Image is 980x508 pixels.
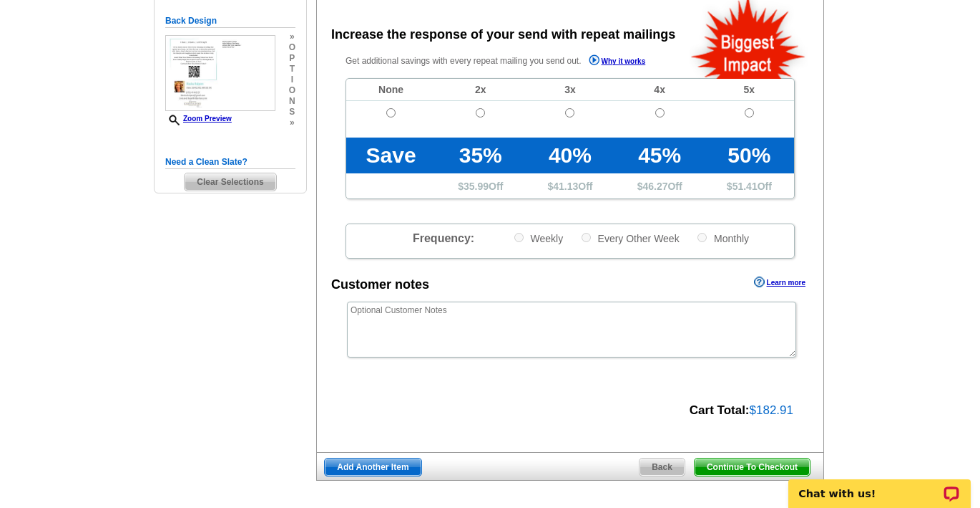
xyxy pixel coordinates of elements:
[324,458,421,476] a: Add Another Item
[779,463,980,508] iframe: LiveChat chat widget
[331,275,429,294] div: Customer notes
[695,459,810,476] span: Continue To Checkout
[553,181,578,192] span: 41.13
[165,155,295,169] h5: Need a Clean Slate?
[525,138,614,173] td: 40%
[705,138,794,173] td: 50%
[289,118,295,128] span: »
[582,233,591,242] input: Every Other Week
[639,458,685,476] a: Back
[615,79,705,101] td: 4x
[289,85,295,96] span: o
[436,138,525,173] td: 35%
[413,232,474,244] span: Frequency:
[615,173,705,198] td: $ Off
[690,403,750,417] strong: Cart Total:
[705,173,794,198] td: $ Off
[289,96,295,107] span: n
[346,79,436,101] td: None
[615,138,705,173] td: 45%
[750,403,793,417] span: $182.91
[436,79,525,101] td: 2x
[289,107,295,118] span: s
[525,79,614,101] td: 3x
[185,173,275,191] span: Clear Selections
[289,32,295,42] span: »
[525,173,614,198] td: $ Off
[289,64,295,75] span: t
[165,35,275,111] img: small-thumb.jpg
[289,53,295,64] span: p
[732,181,758,192] span: 51.41
[514,233,524,242] input: Weekly
[589,54,646,70] a: Why it works
[696,231,749,245] label: Monthly
[346,138,436,173] td: Save
[642,181,667,192] span: 46.27
[325,459,421,476] span: Add Another Item
[705,79,794,101] td: 5x
[464,181,489,192] span: 35.99
[580,231,680,245] label: Every Other Week
[289,75,295,85] span: i
[165,115,232,123] a: Zoom Preview
[640,459,685,476] span: Back
[513,231,564,245] label: Weekly
[697,233,707,242] input: Monthly
[436,173,525,198] td: $ Off
[346,53,676,70] p: Get additional savings with every repeat mailing you send out.
[165,14,295,28] h5: Back Design
[331,25,675,44] div: Increase the response of your send with repeat mailings
[289,42,295,53] span: o
[754,277,805,288] a: Learn more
